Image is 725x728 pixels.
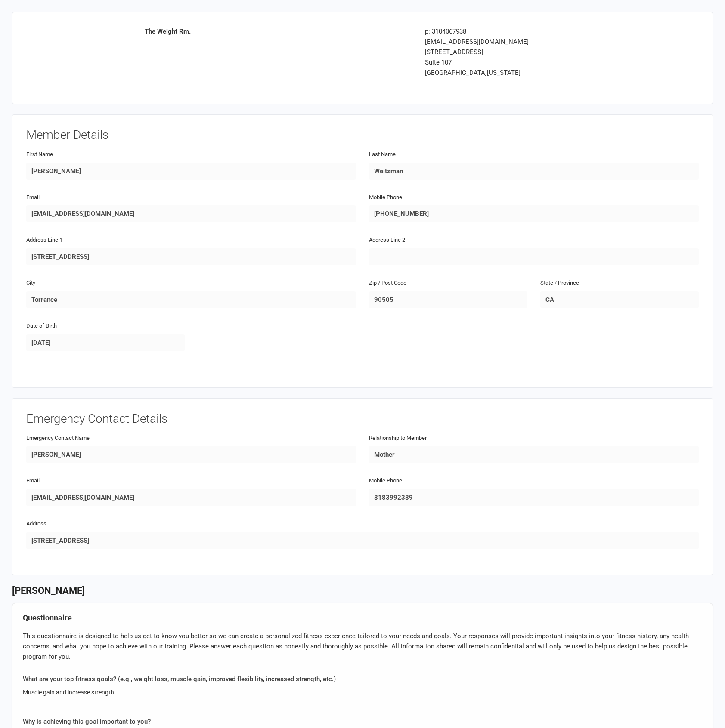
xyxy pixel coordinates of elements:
label: State / Province [540,279,579,288]
div: [STREET_ADDRESS] [425,47,636,57]
label: First Name [26,150,53,159]
h3: [PERSON_NAME] [12,586,713,596]
strong: The Weight Rm. [145,28,191,35]
label: Address Line 1 [26,236,62,245]
label: Email [26,193,40,202]
h4: Questionnaire [23,614,702,622]
label: Mobile Phone [369,476,402,485]
div: What are your top fitness goals? (e.g., weight loss, muscle gain, improved flexibility, increased... [23,674,702,684]
h3: Member Details [26,129,699,142]
div: p: 3104067938 [425,26,636,37]
label: Date of Birth [26,322,57,331]
div: [EMAIL_ADDRESS][DOMAIN_NAME] [425,37,636,47]
signed-waiver-collapsible-panel: waiver.signed_waiver_form_attributes.emergency_contact_details_title [12,398,713,575]
h3: Emergency Contact Details [26,412,699,426]
div: Suite 107 [425,57,636,68]
label: Address Line 2 [369,236,405,245]
div: This questionnaire is designed to help us get to know you better so we can create a personalized ... [23,631,702,662]
label: Address [26,519,46,528]
label: Last Name [369,150,396,159]
label: Emergency Contact Name [26,434,90,443]
label: Relationship to Member [369,434,427,443]
div: [GEOGRAPHIC_DATA][US_STATE] [425,68,636,78]
label: Mobile Phone [369,193,402,202]
div: Why is achieving this goal important to you? [23,716,702,727]
div: Muscle gain and increase strength [23,688,702,697]
label: City [26,279,35,288]
label: Zip / Post Code [369,279,406,288]
label: Email [26,476,40,485]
